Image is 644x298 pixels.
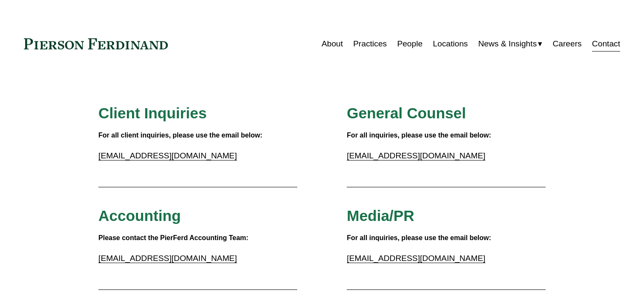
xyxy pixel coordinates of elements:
span: General Counsel [347,105,466,121]
a: People [397,36,423,52]
a: [EMAIL_ADDRESS][DOMAIN_NAME] [347,254,485,263]
span: Accounting [98,207,181,224]
a: folder dropdown [478,36,543,52]
a: [EMAIL_ADDRESS][DOMAIN_NAME] [98,151,237,160]
span: Client Inquiries [98,105,207,121]
a: Careers [552,36,581,52]
span: News & Insights [478,37,537,52]
a: About [322,36,343,52]
a: [EMAIL_ADDRESS][DOMAIN_NAME] [347,151,485,160]
a: [EMAIL_ADDRESS][DOMAIN_NAME] [98,254,237,263]
a: Contact [592,36,620,52]
a: Practices [353,36,387,52]
a: Locations [433,36,468,52]
strong: For all inquiries, please use the email below: [347,234,491,241]
strong: For all client inquiries, please use the email below: [98,132,262,139]
strong: Please contact the PierFerd Accounting Team: [98,234,248,241]
strong: For all inquiries, please use the email below: [347,132,491,139]
span: Media/PR [347,207,414,224]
